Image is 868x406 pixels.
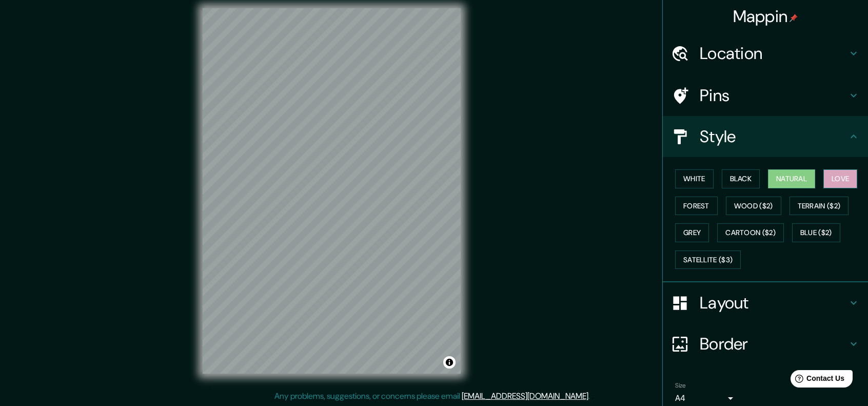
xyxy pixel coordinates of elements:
[663,282,868,323] div: Layout
[675,381,686,390] label: Size
[591,390,594,402] div: .
[462,391,588,401] a: [EMAIL_ADDRESS][DOMAIN_NAME]
[726,197,781,216] button: Wood ($2)
[675,250,741,269] button: Satellite ($3)
[790,14,798,22] img: pin-icon.png
[790,197,849,216] button: Terrain ($2)
[203,8,461,374] canvas: Map
[777,366,857,395] iframe: Help widget launcher
[663,323,868,364] div: Border
[443,356,456,369] button: Toggle attribution
[700,85,847,106] h4: Pins
[717,223,784,242] button: Cartoon ($2)
[663,33,868,74] div: Location
[700,43,847,64] h4: Location
[700,334,847,354] h4: Border
[590,390,591,402] div: .
[733,6,798,27] h4: Mappin
[768,169,815,188] button: Natural
[700,126,847,147] h4: Style
[274,390,590,402] p: Any problems, suggestions, or concerns please email .
[663,116,868,157] div: Style
[700,293,847,313] h4: Layout
[722,169,760,188] button: Black
[675,197,718,216] button: Forest
[823,169,857,188] button: Love
[792,223,840,242] button: Blue ($2)
[675,223,709,242] button: Grey
[675,169,714,188] button: White
[663,75,868,116] div: Pins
